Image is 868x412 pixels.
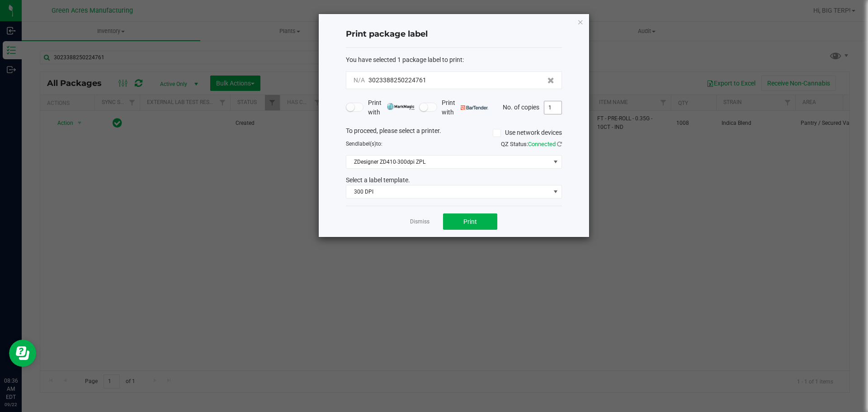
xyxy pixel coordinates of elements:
[368,98,415,117] span: Print with
[463,218,477,225] span: Print
[358,141,376,147] span: label(s)
[501,141,562,147] span: QZ Status:
[346,141,382,147] span: Send to:
[368,76,426,84] span: 3023388250224761
[346,56,462,63] span: You have selected 1 package label to print
[339,126,569,140] div: To proceed, please select a printer.
[443,213,497,230] button: Print
[346,28,562,40] h4: Print package label
[493,128,562,137] label: Use network devices
[346,156,550,168] span: ZDesigner ZD410-300dpi ZPL
[461,105,488,110] img: bartender.png
[346,185,550,198] span: 300 DPI
[442,98,488,117] span: Print with
[9,340,36,367] iframe: Resource center
[528,141,556,147] span: Connected
[503,103,539,110] span: No. of copies
[339,175,569,185] div: Select a label template.
[346,55,562,65] div: :
[387,103,415,110] img: mark_magic_cybra.png
[410,218,429,226] a: Dismiss
[354,76,365,84] span: N/A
